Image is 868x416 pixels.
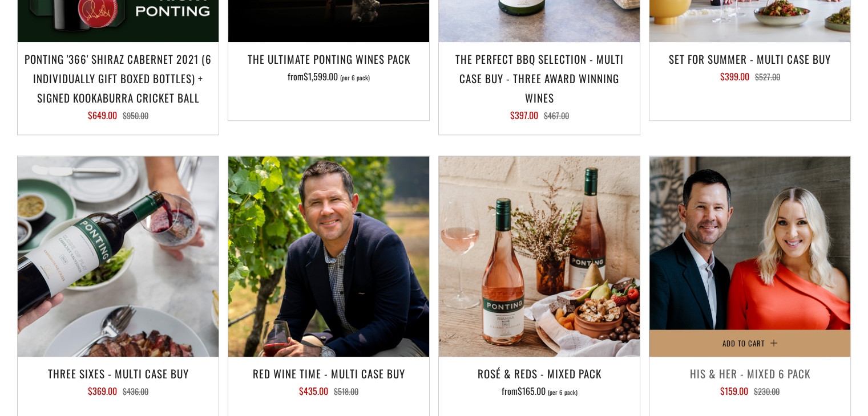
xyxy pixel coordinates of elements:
[340,75,370,81] span: (per 6 pack)
[548,389,578,395] span: (per 6 pack)
[655,49,845,68] h3: Set For Summer - Multi Case Buy
[445,364,634,383] h3: Rosé & Reds - Mixed Pack
[288,70,370,83] span: from
[304,70,338,83] span: $1,599.00
[544,109,569,121] span: $467.00
[655,364,845,383] h3: His & Her - Mixed 6 Pack
[649,329,850,357] button: Add to Cart
[502,384,578,398] span: from
[518,384,546,398] span: $165.00
[445,49,634,108] h3: The perfect BBQ selection - MULTI CASE BUY - Three award winning wines
[23,364,213,383] h3: Three Sixes - Multi Case Buy
[123,385,148,397] span: $436.00
[23,49,213,108] h3: Ponting '366' Shiraz Cabernet 2021 (6 individually gift boxed bottles) + SIGNED KOOKABURRA CRICKE...
[754,385,780,397] span: $230.00
[18,49,219,120] a: Ponting '366' Shiraz Cabernet 2021 (6 individually gift boxed bottles) + SIGNED KOOKABURRA CRICKE...
[234,364,423,383] h3: Red Wine Time - Multi Case Buy
[334,385,358,397] span: $518.00
[722,337,765,349] span: Add to Cart
[720,70,749,83] span: $399.00
[755,71,780,83] span: $527.00
[88,108,117,122] span: $649.00
[439,49,640,120] a: The perfect BBQ selection - MULTI CASE BUY - Three award winning wines $397.00 $467.00
[234,49,423,68] h3: The Ultimate Ponting Wines Pack
[510,108,538,122] span: $397.00
[299,384,328,398] span: $435.00
[123,109,148,121] span: $950.00
[649,49,850,106] a: Set For Summer - Multi Case Buy $399.00 $527.00
[88,384,117,398] span: $369.00
[228,49,429,106] a: The Ultimate Ponting Wines Pack from$1,599.00 (per 6 pack)
[720,384,748,398] span: $159.00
